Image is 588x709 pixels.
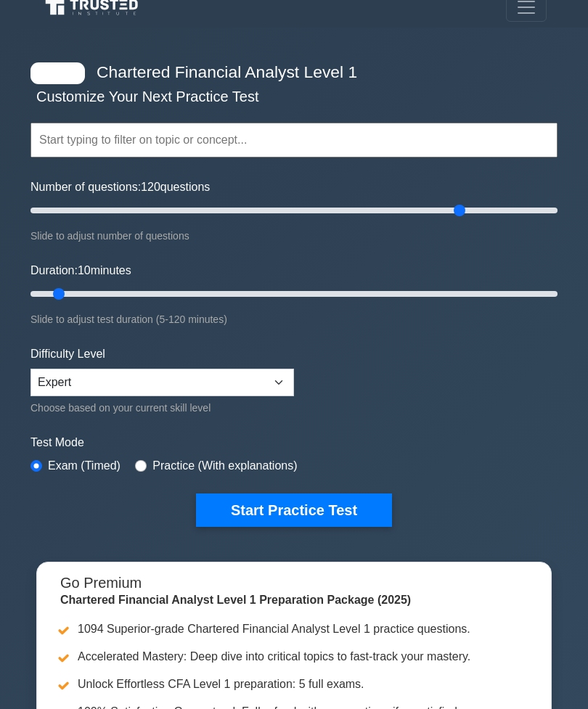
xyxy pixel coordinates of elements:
label: Exam (Timed) [48,457,121,475]
label: Difficulty Level [30,345,105,363]
span: 120 [141,181,160,193]
label: Practice (With explanations) [152,457,297,475]
span: 10 [78,264,91,276]
label: Duration: minutes [30,262,131,279]
button: Start Practice Test [196,493,392,527]
h4: Chartered Financial Analyst Level 1 [91,62,486,82]
div: Slide to adjust test duration (5-120 minutes) [30,311,558,328]
div: Slide to adjust number of questions [30,227,558,245]
div: Choose based on your current skill level [30,399,294,417]
input: Start typing to filter on topic or concept... [30,123,558,157]
label: Test Mode [30,434,558,451]
label: Number of questions: questions [30,179,210,196]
